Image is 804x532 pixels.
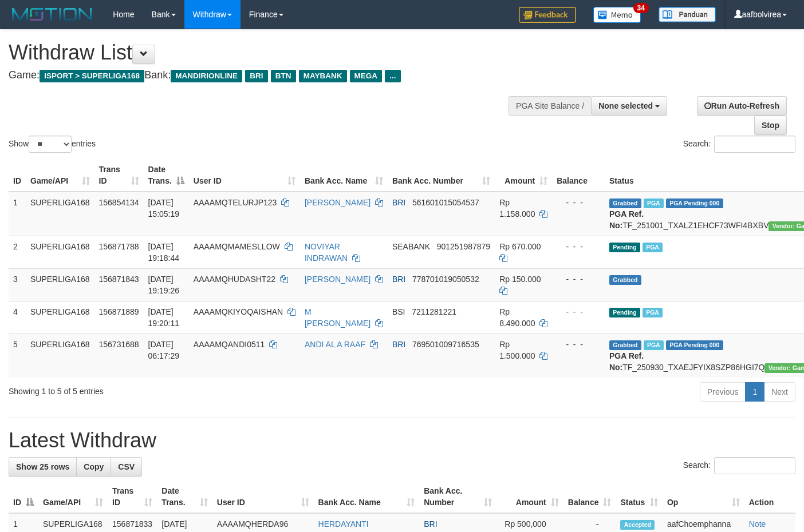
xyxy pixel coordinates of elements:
[194,307,283,316] span: AAAAMQKIYOQAISHAN
[412,340,479,349] span: Copy 769501009716535 to clipboard
[16,462,69,471] span: Show 25 rows
[305,275,371,284] a: [PERSON_NAME]
[299,70,347,82] span: MAYBANK
[26,159,94,192] th: Game/API: activate to sort column ascending
[9,192,26,236] td: 1
[552,159,605,192] th: Balance
[609,198,641,208] span: Grabbed
[598,101,653,110] span: None selected
[9,41,525,64] h1: Withdraw List
[496,481,563,513] th: Amount: activate to sort column ascending
[26,301,94,334] td: SUPERLIGA168
[519,7,576,23] img: Feedback.jpg
[300,159,388,192] th: Bank Acc. Name: activate to sort column ascending
[148,275,180,295] span: [DATE] 19:19:26
[499,242,541,251] span: Rp 670.000
[609,243,640,252] span: Pending
[99,242,139,251] span: 156871788
[609,275,641,285] span: Grabbed
[697,96,787,116] a: Run Auto-Refresh
[714,136,795,153] input: Search:
[385,70,400,82] span: ...
[305,198,371,207] a: [PERSON_NAME]
[148,307,180,328] span: [DATE] 19:20:11
[314,481,420,513] th: Bank Acc. Name: activate to sort column ascending
[305,242,348,263] a: NOVIYAR INDRAWAN
[148,242,180,263] span: [DATE] 19:18:44
[305,307,371,328] a: M [PERSON_NAME]
[148,340,180,360] span: [DATE] 06:17:29
[745,382,764,402] a: 1
[557,339,600,350] div: - - -
[118,462,135,471] span: CSV
[111,457,142,477] a: CSV
[499,198,535,219] span: Rp 1.158.000
[509,96,591,116] div: PGA Site Balance /
[557,197,600,208] div: - - -
[644,198,664,208] span: Marked by aafsengchandara
[633,3,649,13] span: 34
[744,481,795,513] th: Action
[644,340,664,350] span: Marked by aafromsomean
[157,481,212,513] th: Date Trans.: activate to sort column ascending
[26,192,94,236] td: SUPERLIGA168
[9,457,77,477] a: Show 25 rows
[663,481,744,513] th: Op: activate to sort column ascending
[392,307,405,316] span: BSI
[29,136,72,153] select: Showentries
[9,70,525,81] h4: Game: Bank:
[609,351,644,372] b: PGA Ref. No:
[609,209,644,230] b: PGA Ref. No:
[620,520,655,530] span: Accepted
[9,301,26,334] td: 4
[305,340,365,349] a: ANDI AL A RAAF
[26,236,94,268] td: SUPERLIGA168
[189,159,300,192] th: User ID: activate to sort column ascending
[666,340,723,350] span: PGA Pending
[99,198,139,207] span: 156854134
[194,198,277,207] span: AAAAMQTELURJP123
[563,481,616,513] th: Balance: activate to sort column ascending
[499,307,535,328] span: Rp 8.490.000
[9,236,26,268] td: 2
[318,519,369,529] a: HERDAYANTI
[194,242,280,251] span: AAAAMQMAMESLLOW
[764,382,795,402] a: Next
[271,70,296,82] span: BTN
[40,70,144,82] span: ISPORT > SUPERLIGA168
[9,429,795,452] h1: Latest Withdraw
[84,462,104,471] span: Copy
[424,519,437,529] span: BRI
[412,275,479,284] span: Copy 778701019050532 to clipboard
[392,198,405,207] span: BRI
[609,340,641,350] span: Grabbed
[749,519,766,529] a: Note
[9,268,26,301] td: 3
[754,116,787,135] a: Stop
[99,340,139,349] span: 156731688
[245,70,267,82] span: BRI
[412,307,456,316] span: Copy 7211281221 to clipboard
[557,306,600,317] div: - - -
[9,381,326,397] div: Showing 1 to 5 of 5 entries
[412,198,479,207] span: Copy 561601015054537 to clipboard
[593,7,641,23] img: Button%20Memo.svg
[99,307,139,316] span: 156871889
[99,275,139,284] span: 156871843
[499,275,541,284] span: Rp 150.000
[76,457,111,477] a: Copy
[9,6,96,23] img: MOTION_logo.png
[350,70,383,82] span: MEGA
[495,159,552,192] th: Amount: activate to sort column ascending
[643,308,663,317] span: Marked by aafsoycanthlai
[26,334,94,378] td: SUPERLIGA168
[591,96,667,116] button: None selected
[38,481,108,513] th: Game/API: activate to sort column ascending
[643,243,663,252] span: Marked by aafsengchandara
[557,241,600,252] div: - - -
[144,159,189,192] th: Date Trans.: activate to sort column descending
[666,198,723,208] span: PGA Pending
[683,136,795,153] label: Search:
[9,334,26,378] td: 5
[557,273,600,285] div: - - -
